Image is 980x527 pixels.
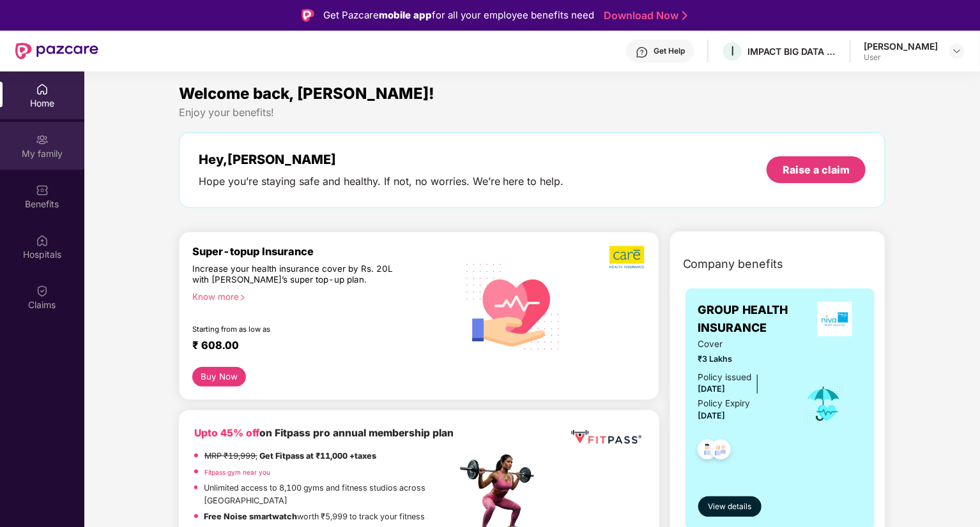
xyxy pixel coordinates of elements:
span: right [239,294,246,301]
div: Policy issued [698,371,752,384]
div: Starting from as low as [192,325,402,334]
div: Super-topup Insurance [192,245,457,258]
span: GROUP HEALTH INSURANCE [698,301,808,338]
div: Get Pazcare for all your employee benefits need [323,8,594,23]
img: svg+xml;base64,PHN2ZyB4bWxucz0iaHR0cDovL3d3dy53My5vcmcvMjAwMC9zdmciIHdpZHRoPSI0OC45NDMiIGhlaWdodD... [692,436,723,467]
img: svg+xml;base64,PHN2ZyBpZD0iQ2xhaW0iIHhtbG5zPSJodHRwOi8vd3d3LnczLm9yZy8yMDAwL3N2ZyIgd2lkdGg9IjIwIi... [36,285,49,297]
img: svg+xml;base64,PHN2ZyBpZD0iSGVscC0zMngzMiIgeG1sbnM9Imh0dHA6Ly93d3cudzMub3JnLzIwMDAvc3ZnIiB3aWR0aD... [636,46,648,59]
div: Know more [192,292,449,301]
img: svg+xml;base64,PHN2ZyBpZD0iRHJvcGRvd24tMzJ4MzIiIHhtbG5zPSJodHRwOi8vd3d3LnczLm9yZy8yMDAwL3N2ZyIgd2... [952,46,962,56]
div: [PERSON_NAME] [864,40,938,52]
img: Logo [302,9,314,22]
img: svg+xml;base64,PHN2ZyBpZD0iQmVuZWZpdHMiIHhtbG5zPSJodHRwOi8vd3d3LnczLm9yZy8yMDAwL3N2ZyIgd2lkdGg9Ij... [36,184,49,197]
div: Hope you’re staying safe and healthy. If not, no worries. We’re here to help. [199,175,564,188]
strong: mobile app [379,9,432,21]
p: Unlimited access to 8,100 gyms and fitness studios across [GEOGRAPHIC_DATA] [204,482,457,507]
span: I [731,43,734,59]
div: ₹ 608.00 [192,339,444,354]
span: [DATE] [698,411,726,420]
img: b5dec4f62d2307b9de63beb79f102df3.png [609,245,646,269]
div: Raise a claim [783,163,850,177]
img: svg+xml;base64,PHN2ZyB4bWxucz0iaHR0cDovL3d3dy53My5vcmcvMjAwMC9zdmciIHdpZHRoPSI0OC45NDMiIGhlaWdodD... [705,436,737,467]
img: svg+xml;base64,PHN2ZyB4bWxucz0iaHR0cDovL3d3dy53My5vcmcvMjAwMC9zdmciIHhtbG5zOnhsaW5rPSJodHRwOi8vd3... [457,248,570,364]
a: Fitpass gym near you [204,468,270,476]
span: Company benefits [683,255,784,273]
span: Welcome back, [PERSON_NAME]! [179,84,434,103]
img: icon [803,383,845,425]
strong: Free Noise smartwatch [204,512,298,521]
img: fppp.png [569,426,643,449]
div: IMPACT BIG DATA ANALYSIS PRIVATE LIMITED [747,45,837,57]
b: Upto 45% off [194,427,259,439]
button: Buy Now [192,367,247,387]
button: View details [698,496,762,517]
span: View details [708,501,751,513]
div: Enjoy your benefits! [179,106,886,119]
div: Hey, [PERSON_NAME] [199,152,564,167]
img: Stroke [682,9,687,22]
img: svg+xml;base64,PHN2ZyB3aWR0aD0iMjAiIGhlaWdodD0iMjAiIHZpZXdCb3g9IjAgMCAyMCAyMCIgZmlsbD0ibm9uZSIgeG... [36,133,49,146]
span: [DATE] [698,384,726,394]
img: New Pazcare Logo [15,43,98,59]
b: on Fitpass pro annual membership plan [194,427,454,439]
span: Cover [698,338,786,351]
a: Download Now [604,9,684,22]
div: Increase your health insurance cover by Rs. 20L with [PERSON_NAME]’s super top-up plan. [192,263,402,286]
div: User [864,52,938,63]
img: svg+xml;base64,PHN2ZyBpZD0iSG9zcGl0YWxzIiB4bWxucz0iaHR0cDovL3d3dy53My5vcmcvMjAwMC9zdmciIHdpZHRoPS... [36,234,49,247]
div: Policy Expiry [698,397,751,410]
span: ₹3 Lakhs [698,353,786,366]
del: MRP ₹19,999, [204,451,257,461]
strong: Get Fitpass at ₹11,000 +taxes [259,451,376,461]
img: insurerLogo [818,302,852,336]
div: Get Help [654,46,685,56]
img: svg+xml;base64,PHN2ZyBpZD0iSG9tZSIgeG1sbnM9Imh0dHA6Ly93d3cudzMub3JnLzIwMDAvc3ZnIiB3aWR0aD0iMjAiIG... [36,83,49,96]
